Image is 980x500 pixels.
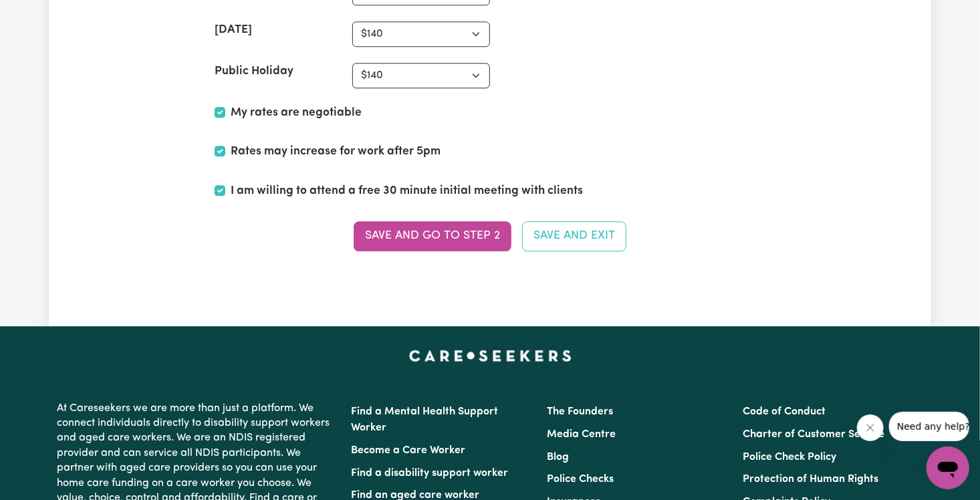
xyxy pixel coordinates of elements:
a: Police Check Policy [743,452,837,463]
a: Blog [547,452,569,463]
label: [DATE] [215,21,252,39]
a: Media Centre [547,429,616,440]
a: Find a disability support worker [351,468,508,479]
a: The Founders [547,406,613,417]
a: Police Checks [547,474,614,485]
iframe: Close message [857,414,884,441]
iframe: Button to launch messaging window [927,447,969,489]
label: Public Holiday [215,63,293,80]
a: Become a Care Worker [351,445,465,456]
span: Need any help? [8,9,81,20]
a: Protection of Human Rights [743,474,879,485]
iframe: Message from company [889,412,969,441]
button: Save and Exit [522,221,626,251]
label: My rates are negotiable [231,104,362,122]
a: Careseekers home page [409,350,572,361]
a: Charter of Customer Service [743,429,885,440]
a: Code of Conduct [743,406,826,417]
button: Save and go to Step 2 [354,221,511,251]
a: Find a Mental Health Support Worker [351,406,498,433]
label: I am willing to attend a free 30 minute initial meeting with clients [231,182,583,200]
label: Rates may increase for work after 5pm [231,143,441,160]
